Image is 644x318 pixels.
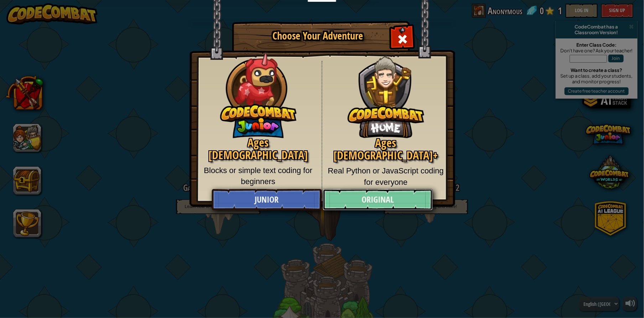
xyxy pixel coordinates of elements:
a: Original [323,189,432,210]
img: CodeCombat Original hero character [348,45,424,138]
img: CodeCombat Junior hero character [220,47,297,138]
p: Real Python or JavaScript coding for everyone [328,165,445,188]
a: Junior [212,189,321,210]
p: Blocks or simple text coding for beginners [200,165,316,187]
div: Close modal [391,27,414,49]
h1: Choose Your Adventure [245,31,391,42]
h2: Ages [DEMOGRAPHIC_DATA]+ [328,137,445,162]
h2: Ages [DEMOGRAPHIC_DATA] [200,136,316,161]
